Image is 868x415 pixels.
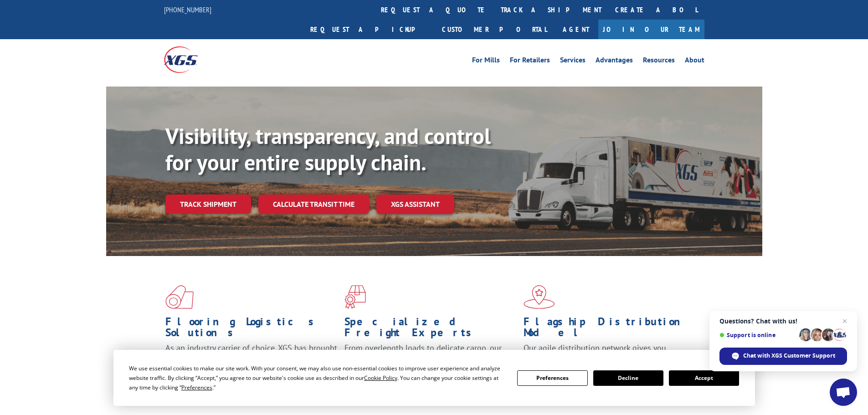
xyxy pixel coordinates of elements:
a: XGS ASSISTANT [376,195,454,214]
h1: Flagship Distribution Model [524,316,696,343]
span: Cookie Policy [364,374,397,382]
a: Services [560,56,586,67]
div: Open chat [830,379,857,406]
span: Close chat [839,316,850,327]
a: Customer Portal [435,20,554,39]
img: xgs-icon-focused-on-flooring-red [344,285,366,309]
a: Join Our Team [598,20,704,39]
a: Request a pickup [303,20,435,39]
div: Chat with XGS Customer Support [719,348,847,365]
span: Our agile distribution network gives you nationwide inventory management on demand. [524,343,691,364]
p: From overlength loads to delicate cargo, our experienced staff knows the best way to move your fr... [344,343,517,383]
a: Resources [643,56,675,67]
button: Decline [593,370,663,386]
button: Preferences [517,370,587,386]
a: Agent [554,20,598,39]
a: About [685,56,704,67]
h1: Specialized Freight Experts [344,316,517,343]
a: For Mills [472,56,500,67]
span: Preferences [181,384,212,391]
span: Support is online [719,332,796,338]
b: Visibility, transparency, and control for your entire supply chain. [165,122,491,176]
h1: Flooring Logistics Solutions [165,316,338,343]
span: Chat with XGS Customer Support [743,352,835,360]
a: Calculate transit time [258,195,369,214]
a: For Retailers [510,56,550,67]
img: xgs-icon-flagship-distribution-model-red [524,285,555,309]
a: Track shipment [165,195,251,214]
div: Cookie Consent Prompt [113,350,755,406]
div: We use essential cookies to make our site work. With your consent, we may also use non-essential ... [129,364,506,392]
span: As an industry carrier of choice, XGS has brought innovation and dedication to flooring logistics... [165,343,337,375]
img: xgs-icon-total-supply-chain-intelligence-red [165,285,194,309]
span: Questions? Chat with us! [719,318,847,325]
button: Accept [669,370,739,386]
a: Advantages [596,56,633,67]
a: [PHONE_NUMBER] [164,5,211,14]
